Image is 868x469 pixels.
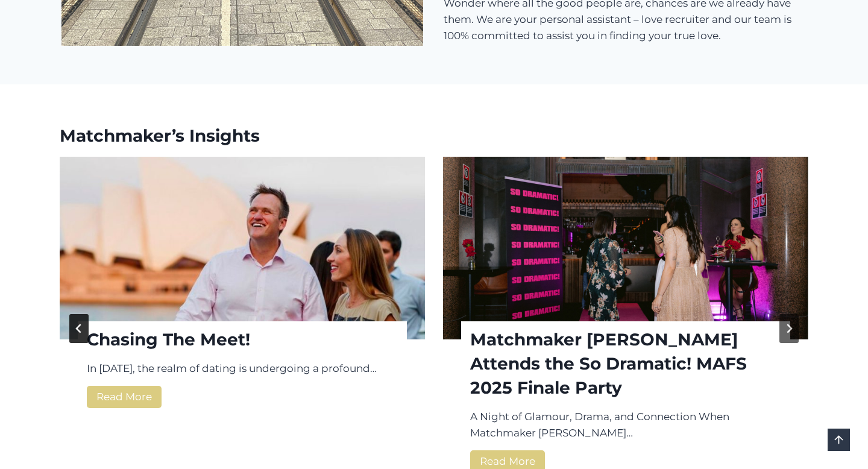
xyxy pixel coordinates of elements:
[87,327,398,351] a: Chasing The Meet!
[60,123,808,148] h2: Matchmaker’s Insights
[779,314,799,343] button: Go to first slide
[60,157,425,339] img: Senior couple at an event
[470,327,781,400] a: Matchmaker [PERSON_NAME] Attends the So Dramatic! MAFS 2025 Finale Party
[443,157,808,339] a: Read More Matchmaker Sydney Attends the So Dramatic! MAFS 2025 Finale Party
[87,386,162,408] a: Read More
[69,314,89,343] button: Previous slide
[828,429,850,451] a: Scroll to top
[60,157,425,339] a: Read More Chasing The Meet!
[78,360,407,408] div: In [DATE], the realm of dating is undergoing a profound…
